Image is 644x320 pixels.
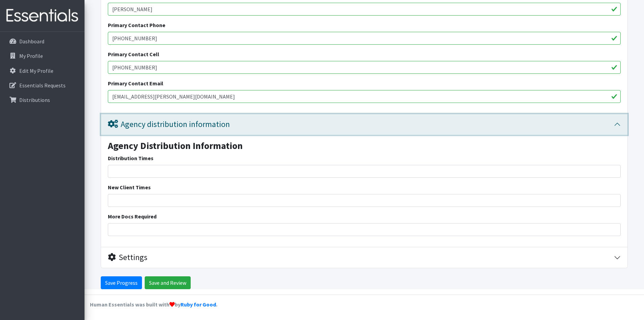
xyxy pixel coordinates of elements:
[108,79,163,87] label: Primary Contact Email
[3,49,82,63] a: My Profile
[90,301,217,308] strong: Human Essentials was built with by .
[101,276,142,289] input: Save Progress
[108,21,165,29] label: Primary Contact Phone
[3,79,82,92] a: Essentials Requests
[108,154,153,162] label: Distribution Times
[3,64,82,78] a: Edit My Profile
[19,82,66,89] p: Essentials Requests
[3,4,82,27] img: HumanEssentials
[19,52,43,59] p: My Profile
[108,140,243,152] strong: Agency Distribution Information
[3,93,82,107] a: Distributions
[108,212,157,220] label: More Docs Required
[108,253,147,262] div: Settings
[108,183,151,191] label: New Client Times
[3,35,82,48] a: Dashboard
[145,276,191,289] input: Save and Review
[19,97,50,103] p: Distributions
[101,114,627,135] button: Agency distribution information
[108,120,230,129] div: Agency distribution information
[108,50,159,58] label: Primary Contact Cell
[19,67,53,74] p: Edit My Profile
[181,301,216,308] a: Ruby for Good
[101,247,627,268] button: Settings
[19,38,44,45] p: Dashboard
